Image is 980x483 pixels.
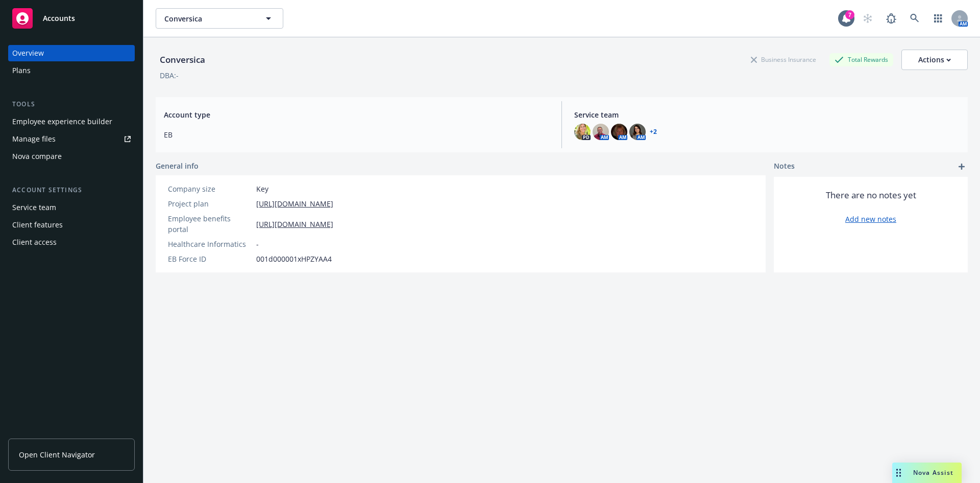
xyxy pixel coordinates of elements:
[8,113,135,130] a: Employee experience builder
[256,254,332,264] span: 001d000001xHPZYAA4
[913,468,953,477] span: Nova Assist
[12,199,56,216] div: Service team
[168,198,252,209] div: Project plan
[629,124,646,140] img: photo
[650,129,657,135] a: +2
[574,124,591,140] img: photo
[955,160,968,173] a: add
[8,148,135,165] a: Nova compare
[168,239,252,249] div: Healthcare Informatics
[8,99,135,109] div: Tools
[829,53,893,66] div: Total Rewards
[12,148,62,165] div: Nova compare
[8,62,135,79] a: Plans
[892,463,962,483] button: Nova Assist
[8,234,135,250] a: Client access
[160,70,179,81] div: DBA: -
[8,217,135,233] a: Client features
[845,214,896,224] a: Add new notes
[164,129,549,140] span: EB
[611,124,627,140] img: photo
[901,50,968,70] button: Actions
[43,14,75,22] span: Accounts
[593,124,609,140] img: photo
[168,254,252,264] div: EB Force ID
[156,53,209,66] div: Conversica
[256,183,268,194] span: Key
[12,217,63,233] div: Client features
[928,8,948,29] a: Switch app
[12,131,56,147] div: Manage files
[918,50,951,70] div: Actions
[168,183,252,194] div: Company size
[256,239,259,249] span: -
[881,8,901,29] a: Report a Bug
[8,199,135,216] a: Service team
[8,4,135,33] a: Accounts
[892,463,905,483] div: Drag to move
[164,13,253,24] span: Conversica
[256,219,333,229] a: [URL][DOMAIN_NAME]
[845,10,854,19] div: 7
[774,160,795,173] span: Notes
[156,8,283,29] button: Conversica
[8,131,135,147] a: Manage files
[168,213,252,235] div: Employee benefits portal
[574,109,960,120] span: Service team
[156,160,199,171] span: General info
[12,45,44,61] div: Overview
[746,53,821,66] div: Business Insurance
[164,109,549,120] span: Account type
[8,45,135,61] a: Overview
[857,8,878,29] a: Start snowing
[12,113,112,130] div: Employee experience builder
[12,234,57,250] div: Client access
[19,449,95,460] span: Open Client Navigator
[256,198,333,209] a: [URL][DOMAIN_NAME]
[826,189,916,201] span: There are no notes yet
[904,8,925,29] a: Search
[12,62,31,79] div: Plans
[8,185,135,195] div: Account settings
